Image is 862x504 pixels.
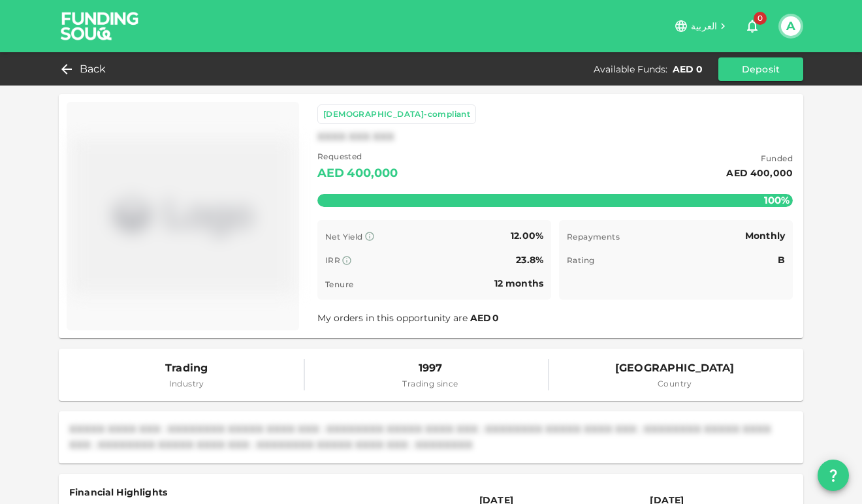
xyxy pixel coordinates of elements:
[317,129,394,145] div: XXXX XXX XXX
[594,63,667,76] div: Available Funds :
[323,108,470,121] div: [DEMOGRAPHIC_DATA]-compliant
[754,12,767,25] span: 0
[781,16,801,36] button: A
[325,232,363,242] span: Net Yield
[402,377,458,390] span: Trading since
[567,255,594,265] span: Rating
[470,312,491,324] span: AED
[165,359,208,377] span: Trading
[615,377,735,390] span: Country
[317,312,500,324] span: My orders in this opportunity are
[492,312,499,324] span: 0
[317,150,398,163] span: Requested
[80,60,106,78] span: Back
[72,107,294,325] img: Marketplace Logo
[511,230,543,242] span: 12.00%
[325,279,353,289] span: Tenure
[745,230,785,242] span: Monthly
[494,277,543,289] span: 12 months
[778,254,785,266] span: B
[69,484,458,500] div: Financial Highlights
[567,232,620,242] span: Repayments
[673,63,703,76] div: AED 0
[165,377,208,390] span: Industry
[69,422,793,453] div: XXXXX XXXX XXX : XXXXXXXX XXXXX XXXX XXX : XXXXXXXX XXXXX XXXX XXX : XXXXXXXX XXXXX XXXX XXX : XX...
[516,254,543,266] span: 23.8%
[402,359,458,377] span: 1997
[718,57,803,81] button: Deposit
[325,255,340,265] span: IRR
[615,359,735,377] span: [GEOGRAPHIC_DATA]
[691,20,717,32] span: العربية
[818,460,849,491] button: question
[739,13,765,39] button: 0
[726,152,793,165] span: Funded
